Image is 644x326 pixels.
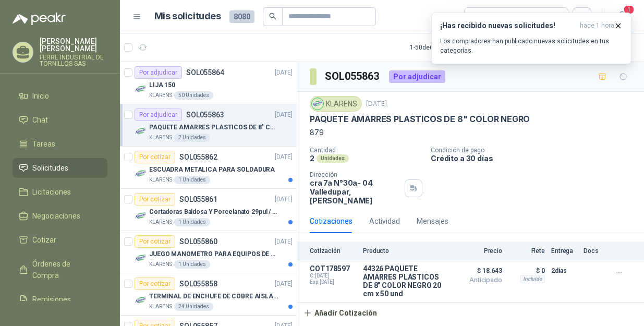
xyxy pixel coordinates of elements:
[310,127,631,138] p: 879
[120,189,297,231] a: Por cotizarSOL055861[DATE] Company LogoCortadoras Baldosa Y Porcelanato 29pul / 74cm - Truper 158...
[275,195,293,204] p: [DATE]
[450,247,502,255] p: Precio
[174,303,213,311] div: 24 Unidades
[120,62,297,104] a: Por adjudicarSOL055864[DATE] Company LogoLIJA 150KLARENS50 Unidades
[389,70,445,83] div: Por adjudicar
[149,218,172,226] p: KLARENS
[450,277,502,283] span: Anticipado
[149,249,279,259] p: JUEGO MANOMETRO PARA EQUIPOS DE ARGON Y OXICORTE [PERSON_NAME]
[135,167,147,180] img: Company Logo
[174,134,210,142] div: 2 Unidades
[310,147,422,154] p: Cantidad
[508,264,545,277] p: $ 0
[135,66,182,79] div: Por adjudicar
[149,207,279,217] p: Cortadoras Baldosa Y Porcelanato 29pul / 74cm - Truper 15827
[623,5,635,15] span: 1
[120,104,297,147] a: Por adjudicarSOL055863[DATE] Company LogoPAQUETE AMARRES PLASTICOS DE 8" COLOR NEGROKLARENS2 Unid...
[13,254,107,285] a: Órdenes de Compra
[149,260,172,269] p: KLARENS
[32,210,80,222] span: Negociaciones
[179,238,217,245] p: SOL055860
[40,54,107,67] p: FERRE INDUSTRIAL DE TORNILLOS SAS
[32,162,68,174] span: Solicitudes
[154,9,221,24] h1: Mis solicitudes
[310,215,353,227] div: Cotizaciones
[120,147,297,189] a: Por cotizarSOL055862[DATE] Company LogoESCUADRA METALICA PARA SOLDADURAKLARENS1 Unidades
[149,91,172,100] p: KLARENS
[135,125,147,138] img: Company Logo
[13,289,107,309] a: Remisiones
[508,247,545,255] p: Flete
[584,247,604,255] p: Docs
[275,279,293,289] p: [DATE]
[149,165,275,175] p: ESCUADRA METALICA PARA SOLDADURA
[440,21,576,30] h3: ¡Has recibido nuevas solicitudes!
[149,134,172,142] p: KLARENS
[120,273,297,316] a: Por cotizarSOL055858[DATE] Company LogoTERMINAL DE ENCHUFE DE COBRE AISLADO PARA 12AWGKLARENS24 U...
[135,151,175,163] div: Por cotizar
[32,258,98,281] span: Órdenes de Compra
[275,152,293,162] p: [DATE]
[410,39,478,56] div: 1 - 50 de 6281
[135,108,182,121] div: Por adjudicar
[179,196,217,203] p: SOL055861
[32,90,49,102] span: Inicio
[310,154,314,163] p: 2
[417,215,448,227] div: Mensajes
[450,264,502,277] span: $ 18.643
[310,178,400,205] p: cra 7a N°30a- 04 Valledupar , [PERSON_NAME]
[269,13,276,20] span: search
[135,83,147,95] img: Company Logo
[135,210,147,222] img: Company Logo
[310,247,357,255] p: Cotización
[32,294,71,305] span: Remisiones
[310,273,357,279] span: C: [DATE]
[310,114,530,125] p: PAQUETE AMARRES PLASTICOS DE 8" COLOR NEGRO
[174,91,213,100] div: 50 Unidades
[135,252,147,264] img: Company Logo
[174,218,210,226] div: 1 Unidades
[149,176,172,184] p: KLARENS
[174,176,210,184] div: 1 Unidades
[13,110,107,130] a: Chat
[275,110,293,120] p: [DATE]
[120,231,297,273] a: Por cotizarSOL055860[DATE] Company LogoJUEGO MANOMETRO PARA EQUIPOS DE ARGON Y OXICORTE [PERSON_N...
[275,237,293,247] p: [DATE]
[297,303,383,323] button: Añadir Cotización
[275,68,293,78] p: [DATE]
[431,13,631,64] button: ¡Has recibido nuevas solicitudes!hace 1 hora Los compradores han publicado nuevas solicitudes en ...
[135,277,175,290] div: Por cotizar
[580,21,614,30] span: hace 1 hora
[13,158,107,178] a: Solicitudes
[13,206,107,226] a: Negociaciones
[32,138,55,150] span: Tareas
[363,264,444,298] p: 44326 PAQUETE AMARRES PLASTICOS DE 8" COLOR NEGRO 20 cm x 50 und
[317,154,349,163] div: Unidades
[135,294,147,307] img: Company Logo
[312,98,323,110] img: Company Logo
[431,147,640,154] p: Condición de pago
[32,186,71,198] span: Licitaciones
[520,275,545,283] div: Incluido
[149,123,279,132] p: PAQUETE AMARRES PLASTICOS DE 8" COLOR NEGRO
[149,303,172,311] p: KLARENS
[310,279,357,285] span: Exp: [DATE]
[135,193,175,206] div: Por cotizar
[363,247,444,255] p: Producto
[32,114,48,126] span: Chat
[149,80,175,90] p: LIJA 150
[369,215,400,227] div: Actividad
[325,68,381,84] h3: SOL055863
[186,111,224,118] p: SOL055863
[40,38,107,52] p: [PERSON_NAME] [PERSON_NAME]
[310,264,357,273] p: COT178597
[310,171,400,178] p: Dirección
[13,86,107,106] a: Inicio
[186,69,224,76] p: SOL055864
[174,260,210,269] div: 1 Unidades
[440,37,623,55] p: Los compradores han publicado nuevas solicitudes en tus categorías.
[32,234,56,246] span: Cotizar
[613,7,631,26] button: 1
[551,264,577,277] p: 2 días
[149,292,279,301] p: TERMINAL DE ENCHUFE DE COBRE AISLADO PARA 12AWG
